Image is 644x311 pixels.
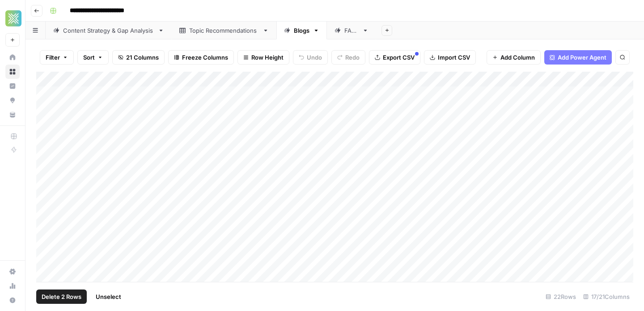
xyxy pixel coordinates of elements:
[63,26,154,35] div: Content Strategy & Gap Analysis
[90,289,127,304] button: Unselect
[344,26,359,35] div: FAQs
[5,293,20,307] button: Help + Support
[345,53,360,62] span: Redo
[424,50,476,65] button: Import CSV
[369,50,420,65] button: Export CSV
[331,50,365,65] button: Redo
[42,292,81,301] span: Delete 2 Rows
[487,50,541,65] button: Add Column
[83,53,95,62] span: Sort
[36,289,87,304] button: Delete 2 Rows
[168,50,234,65] button: Freeze Columns
[327,22,376,39] a: FAQs
[189,26,259,35] div: Topic Recommendations
[40,50,74,65] button: Filter
[251,53,284,62] span: Row Height
[126,53,159,62] span: 21 Columns
[77,50,109,65] button: Sort
[112,50,165,65] button: 21 Columns
[500,53,535,62] span: Add Column
[96,292,121,301] span: Unselect
[172,22,276,39] a: Topic Recommendations
[5,108,20,122] a: Your Data
[580,289,633,304] div: 17/21 Columns
[5,279,20,293] a: Usage
[293,50,328,65] button: Undo
[5,93,20,108] a: Opportunities
[307,53,322,62] span: Undo
[558,53,606,62] span: Add Power Agent
[46,53,60,62] span: Filter
[5,264,20,279] a: Settings
[5,65,20,79] a: Browse
[544,50,612,65] button: Add Power Agent
[5,10,21,26] img: Xponent21 Logo
[182,53,228,62] span: Freeze Columns
[5,79,20,93] a: Insights
[5,50,20,65] a: Home
[383,53,415,62] span: Export CSV
[294,26,309,35] div: Blogs
[276,22,327,39] a: Blogs
[237,50,289,65] button: Row Height
[542,289,580,304] div: 22 Rows
[46,22,172,39] a: Content Strategy & Gap Analysis
[5,7,20,30] button: Workspace: Xponent21
[438,53,470,62] span: Import CSV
